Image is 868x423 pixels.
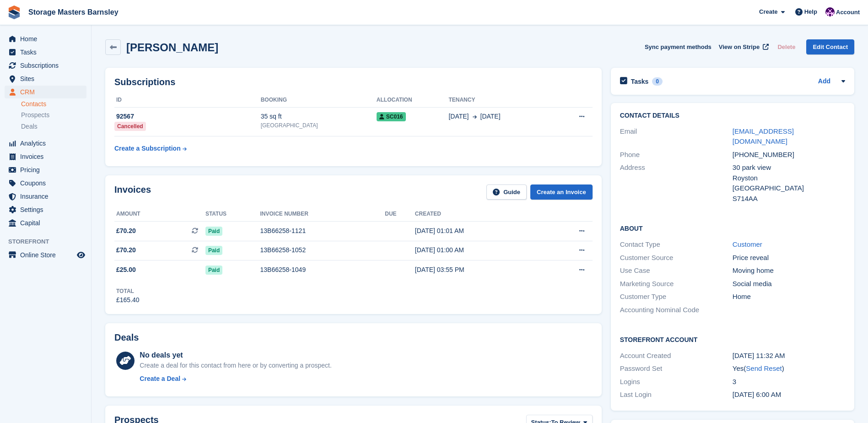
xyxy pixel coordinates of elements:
span: Paid [205,266,222,275]
th: Status [205,207,260,222]
a: Customer [733,240,762,248]
img: Louise Masters [825,7,835,16]
div: 35 sq ft [261,112,377,121]
a: menu [5,150,86,163]
span: Paid [205,227,222,236]
span: Account [836,8,860,17]
div: Use Case [620,266,733,276]
a: menu [5,46,86,59]
a: Contacts [21,100,86,108]
span: View on Stripe [719,43,760,52]
div: Address [620,163,733,204]
div: £165.40 [116,295,140,305]
span: Deals [21,122,38,131]
span: £25.00 [116,265,136,275]
div: Email [620,126,733,147]
a: menu [5,163,86,176]
span: Coupons [20,177,75,190]
a: Create a Deal [140,374,331,384]
a: menu [5,137,86,150]
div: Create a Subscription [114,144,181,153]
div: [DATE] 01:00 AM [415,245,543,255]
th: Booking [261,93,377,108]
span: CRM [20,86,75,98]
span: [DATE] [480,112,501,121]
span: SC016 [377,112,406,121]
div: Total [116,287,140,295]
th: Amount [114,207,205,222]
span: Paid [205,246,222,255]
div: Account Created [620,351,733,361]
span: Insurance [20,190,75,203]
div: Yes [733,363,845,374]
span: Capital [20,217,75,229]
a: menu [5,59,86,72]
span: £70.20 [116,245,136,255]
time: 2025-06-28 05:00:56 UTC [733,390,781,398]
span: Pricing [20,163,75,176]
div: Create a Deal [140,374,180,384]
div: 3 [733,377,845,387]
a: Prospects [21,110,86,120]
span: Home [20,33,75,45]
a: Create an Invoice [530,184,593,200]
h2: [PERSON_NAME] [126,41,218,54]
span: Tasks [20,46,75,59]
a: View on Stripe [715,39,771,54]
div: [GEOGRAPHIC_DATA] [733,183,845,194]
img: stora-icon-8386f47178a22dfd0bd8f6a31ec36ba5ce8667c1dd55bd0f319d3a0aa187defe.svg [7,5,21,19]
span: Help [804,7,817,16]
h2: Subscriptions [114,77,593,87]
button: Sync payment methods [645,39,712,54]
div: Logins [620,377,733,387]
th: Created [415,207,543,222]
a: Send Reset [746,364,782,372]
a: Storage Masters Barnsley [25,5,122,20]
a: Preview store [75,249,86,260]
span: Settings [20,203,75,216]
th: Invoice number [260,207,385,222]
div: [DATE] 01:01 AM [415,226,543,236]
div: 13B66258-1049 [260,265,385,275]
span: Analytics [20,137,75,150]
a: menu [5,177,86,190]
div: Customer Type [620,292,733,302]
div: Cancelled [114,122,146,131]
span: Subscriptions [20,59,75,72]
h2: Storefront Account [620,335,845,344]
span: Storefront [8,237,91,246]
span: Online Store [20,249,75,261]
a: Add [818,76,830,87]
th: ID [114,93,261,108]
div: Home [733,292,845,302]
div: [GEOGRAPHIC_DATA] [261,121,377,130]
h2: Invoices [114,184,151,200]
a: menu [5,72,86,85]
div: Royston [733,173,845,184]
div: 0 [652,77,663,86]
div: Last Login [620,390,733,400]
h2: Contact Details [620,112,845,119]
span: Create [759,7,777,16]
a: menu [5,217,86,229]
div: [PHONE_NUMBER] [733,150,845,160]
div: Customer Source [620,253,733,263]
span: [DATE] [448,112,469,121]
div: [DATE] 11:32 AM [733,351,845,361]
div: Create a deal for this contact from here or by converting a prospect. [140,361,331,370]
a: Deals [21,122,86,131]
div: Moving home [733,266,845,276]
span: Sites [20,72,75,85]
span: Invoices [20,150,75,163]
a: Edit Contact [806,39,854,54]
div: Social media [733,279,845,289]
a: menu [5,190,86,203]
h2: Tasks [631,77,649,86]
div: Password Set [620,363,733,374]
div: Contact Type [620,239,733,250]
a: menu [5,249,86,261]
span: ( ) [744,364,784,372]
h2: About [620,223,845,233]
th: Due [385,207,415,222]
span: Prospects [21,111,49,119]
